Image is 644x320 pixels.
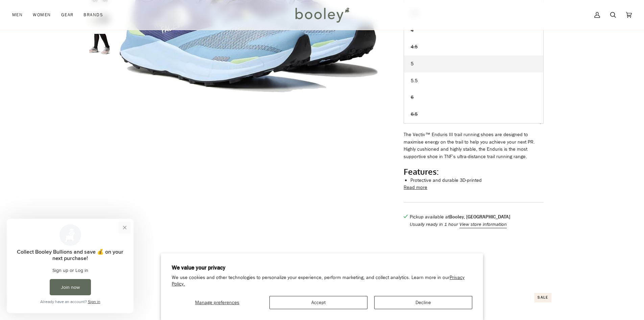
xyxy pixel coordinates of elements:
[410,177,544,184] li: Protective and durable 3D-printed
[449,214,510,220] strong: Booley, [GEOGRAPHIC_DATA]
[404,131,544,161] p: The Vectiv™ Enduris III trail running shoes are designed to maximise energy on the trail to help ...
[411,78,418,84] span: 5.5
[411,61,413,67] span: 5
[404,22,543,39] a: 4
[411,111,418,118] span: 6.5
[61,12,74,18] span: Gear
[459,221,507,228] button: View store information
[172,296,263,309] button: Manage preferences
[404,167,544,177] h2: Features:
[172,264,472,272] h2: We value your privacy
[12,12,23,18] span: Men
[404,56,543,72] a: 5
[404,106,543,123] a: 6.5
[404,184,427,191] button: Read more
[89,34,110,54] img: The North Face Women's Vectiv Enduris III - Booley Galway
[33,12,51,18] span: Women
[411,94,413,101] span: 6
[411,44,418,50] span: 4.5
[534,293,551,303] div: Sale
[84,12,103,18] span: Brands
[404,89,543,106] a: 6
[172,275,472,287] p: We use cookies and other technologies to personalize your experience, perform marketing, and coll...
[172,274,464,287] a: Privacy Policy.
[411,27,413,34] span: 4
[410,213,510,221] p: Pickup available at
[374,296,472,309] button: Decline
[195,299,239,306] span: Manage preferences
[404,72,543,89] a: 5.5
[410,221,510,228] p: Usually ready in 1 hour
[404,39,543,56] a: 4.5
[269,296,367,309] button: Accept
[292,5,352,25] img: Booley
[7,219,134,313] iframe: Loyalty program pop-up with offers and actions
